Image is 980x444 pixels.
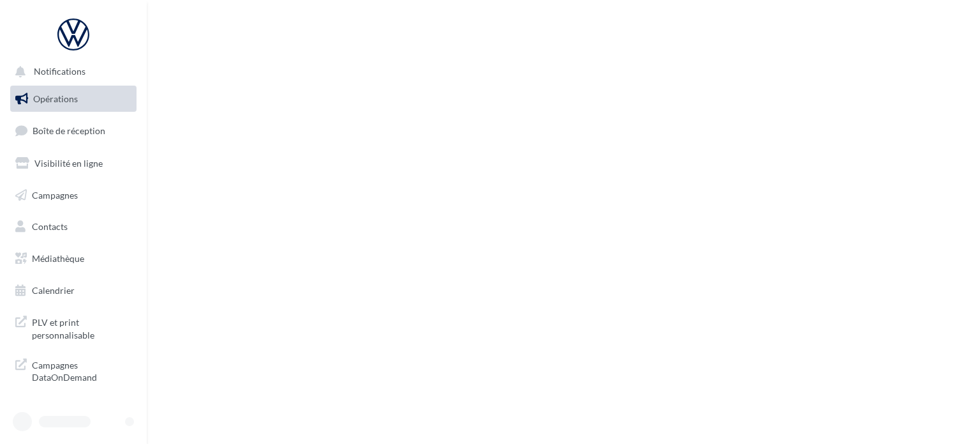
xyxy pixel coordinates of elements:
a: Médiathèque [8,245,139,272]
a: Campagnes [8,182,139,209]
span: Boîte de réception [33,125,105,136]
a: Calendrier [8,277,139,304]
a: Visibilité en ligne [8,150,139,177]
a: PLV et print personnalisable [8,309,139,346]
span: Campagnes [32,189,78,200]
span: Opérations [33,93,78,104]
span: Calendrier [32,285,75,296]
a: Campagnes DataOnDemand [8,351,139,389]
span: Campagnes DataOnDemand [32,356,131,384]
span: PLV et print personnalisable [32,314,131,341]
span: Notifications [34,66,85,77]
span: Médiathèque [32,253,84,264]
a: Opérations [8,86,139,112]
a: Boîte de réception [8,117,139,144]
span: Visibilité en ligne [34,158,103,169]
a: Contacts [8,213,139,240]
span: Contacts [32,221,68,232]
